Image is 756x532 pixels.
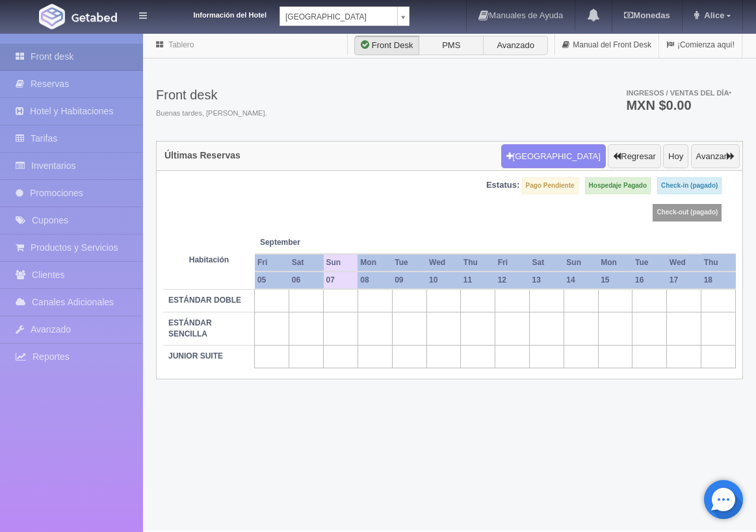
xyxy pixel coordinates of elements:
[289,254,324,272] th: Sat
[653,204,722,221] label: Check-out (pagado)
[626,99,731,112] h3: MXN $0.00
[164,151,241,160] h4: Últimas Reservas
[626,89,731,97] span: Ingresos / Ventas del día
[419,36,484,55] label: PMS
[39,4,65,29] img: Getabed
[522,177,579,194] label: Pago Pendiente
[663,144,688,169] button: Hoy
[255,254,289,272] th: Fri
[495,254,530,272] th: Fri
[564,254,598,272] th: Sun
[483,36,548,55] label: Avanzado
[354,36,419,55] label: Front Desk
[598,254,632,272] th: Mon
[530,272,564,289] th: 13
[501,144,606,169] button: [GEOGRAPHIC_DATA]
[324,272,358,289] th: 07
[426,272,461,289] th: 10
[392,254,426,272] th: Tue
[156,108,267,119] span: Buenas tardes, [PERSON_NAME].
[657,177,722,194] label: Check-in (pagado)
[701,10,724,20] span: Alice
[168,351,223,361] b: JUNIOR SUITE
[189,255,229,264] strong: Habitación
[667,272,701,289] th: 17
[461,272,495,289] th: 11
[486,179,519,192] label: Estatus:
[564,272,598,289] th: 14
[358,272,392,289] th: 08
[426,254,461,272] th: Wed
[691,144,740,169] button: Avanzar
[701,254,736,272] th: Thu
[624,10,670,20] b: Monedas
[632,272,667,289] th: 16
[495,272,530,289] th: 12
[701,272,736,289] th: 18
[324,254,358,272] th: Sun
[280,6,410,26] a: [GEOGRAPHIC_DATA]
[598,272,632,289] th: 15
[156,88,267,102] h3: Front desk
[585,177,651,194] label: Hospedaje Pagado
[260,237,319,248] span: September
[72,12,117,22] img: Getabed
[555,32,658,58] a: Manual del Front Desk
[461,254,495,272] th: Thu
[358,254,392,272] th: Mon
[392,272,426,289] th: 09
[285,7,392,27] span: [GEOGRAPHIC_DATA]
[163,6,267,21] dt: Información del Hotel
[168,318,212,338] b: ESTÁNDAR SENCILLA
[289,272,324,289] th: 06
[255,272,289,289] th: 05
[608,144,660,169] button: Regresar
[168,296,241,305] b: ESTÁNDAR DOBLE
[659,32,742,58] a: ¡Comienza aquí!
[632,254,667,272] th: Tue
[168,40,194,49] a: Tablero
[530,254,564,272] th: Sat
[667,254,701,272] th: Wed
